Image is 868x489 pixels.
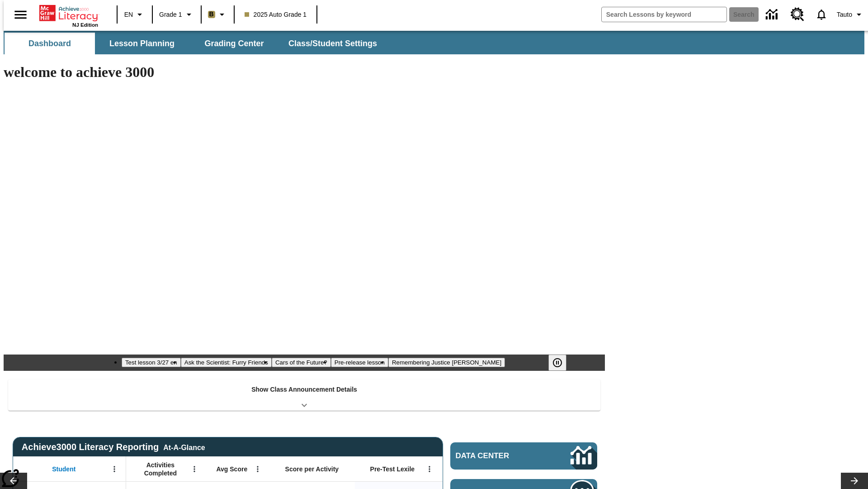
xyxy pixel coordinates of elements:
[156,6,198,23] button: Grade: Grade 1, Select a grade
[288,38,377,49] span: Class/Student Settings
[4,33,385,54] div: SubNavbar
[272,358,331,367] button: Slide 3 Cars of the Future?
[39,3,98,28] div: Home
[4,31,864,54] div: SubNavbar
[370,465,415,473] span: Pre-Test Lexile
[760,2,785,27] a: Data Center
[159,10,182,19] span: Grade 1
[97,33,187,54] button: Lesson Planning
[163,442,205,452] div: At-A-Glance
[189,33,279,54] button: Grading Center
[181,358,272,367] button: Slide 2 Ask the Scientist: Furry Friends
[602,7,726,22] input: search field
[456,451,540,460] span: Data Center
[209,9,214,20] span: B
[251,462,264,476] button: Open Menu
[188,462,201,476] button: Open Menu
[450,442,597,470] a: Data Center
[28,38,71,49] span: Dashboard
[204,38,264,49] span: Grading Center
[39,4,98,22] a: Home
[204,6,231,23] button: Boost Class color is light brown. Change class color
[833,6,868,23] button: Profile/Settings
[423,462,436,476] button: Open Menu
[388,358,505,367] button: Slide 5 Remembering Justice O'Connor
[7,1,34,28] button: Open side menu
[124,10,133,19] span: EN
[216,465,247,473] span: Avg Score
[72,22,98,28] span: NJ Edition
[285,465,339,473] span: Score per Activity
[120,6,149,23] button: Language: EN, Select a language
[331,358,388,367] button: Slide 4 Pre-release lesson
[131,461,190,477] span: Activities Completed
[122,358,181,367] button: Slide 1 Test lesson 3/27 en
[810,3,833,26] a: Notifications
[52,465,75,473] span: Student
[548,355,566,371] button: Pause
[281,33,384,54] button: Class/Student Settings
[5,33,95,54] button: Dashboard
[785,2,810,27] a: Resource Center, Will open in new tab
[548,355,576,371] div: Pause
[108,462,121,476] button: Open Menu
[245,10,307,19] span: 2025 Auto Grade 1
[837,10,852,19] span: Tauto
[8,379,600,411] div: Show Class Announcement Details
[22,442,205,452] span: Achieve3000 Literacy Reporting
[251,385,357,394] p: Show Class Announcement Details
[4,64,605,81] h1: welcome to achieve 3000
[841,473,868,489] button: Lesson carousel, Next
[109,38,175,49] span: Lesson Planning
